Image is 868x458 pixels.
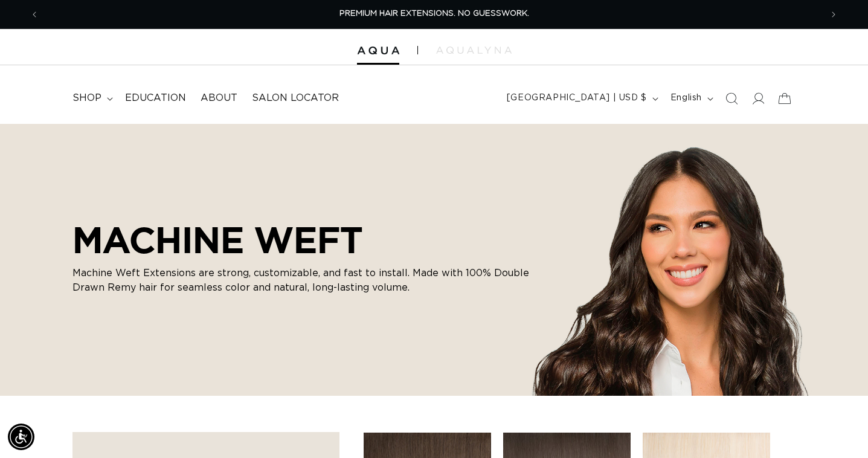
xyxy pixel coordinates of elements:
[72,266,532,295] p: Machine Weft Extensions are strong, customizable, and fast to install. Made with 100% Double Draw...
[357,47,399,55] img: Aqua Hair Extensions
[8,424,34,450] div: Accessibility Menu
[125,92,186,105] span: Education
[718,85,745,112] summary: Search
[436,47,512,54] img: aqualyna.com
[670,92,702,105] span: English
[201,92,237,105] span: About
[820,3,847,26] button: Next announcement
[21,3,48,26] button: Previous announcement
[808,400,868,458] iframe: Chat Widget
[72,219,532,261] h2: MACHINE WEFT
[252,92,339,105] span: Salon Locator
[193,85,245,112] a: About
[339,10,529,18] span: PREMIUM HAIR EXTENSIONS. NO GUESSWORK.
[500,87,663,110] button: [GEOGRAPHIC_DATA] | USD $
[245,85,346,112] a: Salon Locator
[663,87,718,110] button: English
[65,85,118,112] summary: shop
[118,85,193,112] a: Education
[72,92,101,105] span: shop
[507,92,647,105] span: [GEOGRAPHIC_DATA] | USD $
